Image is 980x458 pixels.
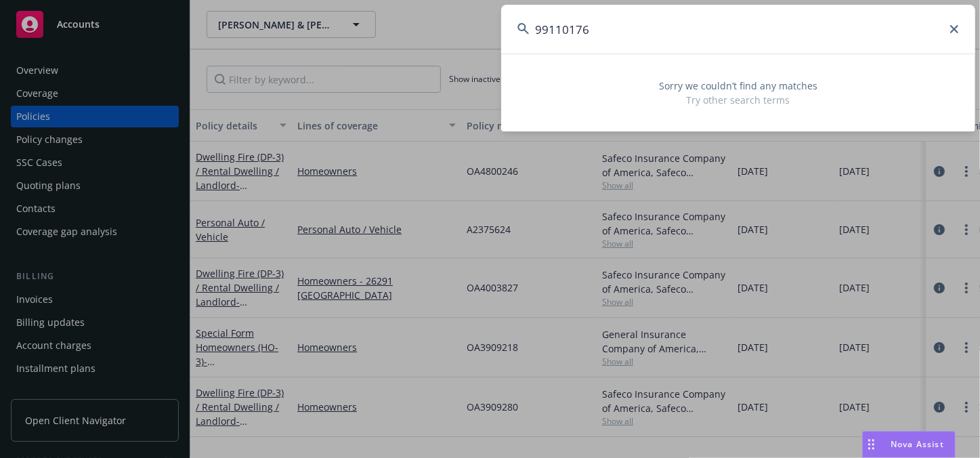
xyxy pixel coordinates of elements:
span: Try other search terms [517,93,959,107]
span: Nova Assist [891,438,944,450]
div: Drag to move [863,432,880,457]
span: Sorry we couldn’t find any matches [517,79,959,93]
button: Nova Assist [862,431,956,458]
input: Search... [501,5,975,54]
